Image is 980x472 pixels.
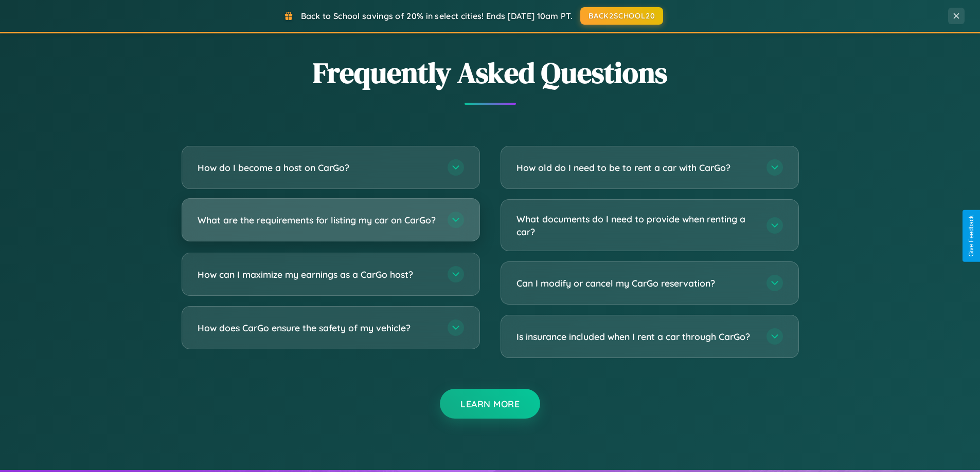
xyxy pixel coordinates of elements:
[516,161,756,174] h3: How old do I need to be to rent a car with CarGo?
[198,161,437,174] h3: How do I become a host on CarGo?
[301,11,573,21] span: Back to School savings of 20% in select cities! Ends [DATE] 10am PT.
[968,215,975,257] div: Give Feedback
[198,214,437,226] h3: What are the requirements for listing my car on CarGo?
[182,53,799,92] h2: Frequently Asked Questions
[516,277,756,290] h3: Can I modify or cancel my CarGo reservation?
[198,322,437,334] h3: How does CarGo ensure the safety of my vehicle?
[440,389,540,419] button: Learn More
[516,213,756,238] h3: What documents do I need to provide when renting a car?
[198,268,437,281] h3: How can I maximize my earnings as a CarGo host?
[516,330,756,343] h3: Is insurance included when I rent a car through CarGo?
[580,7,663,25] button: BACK2SCHOOL20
